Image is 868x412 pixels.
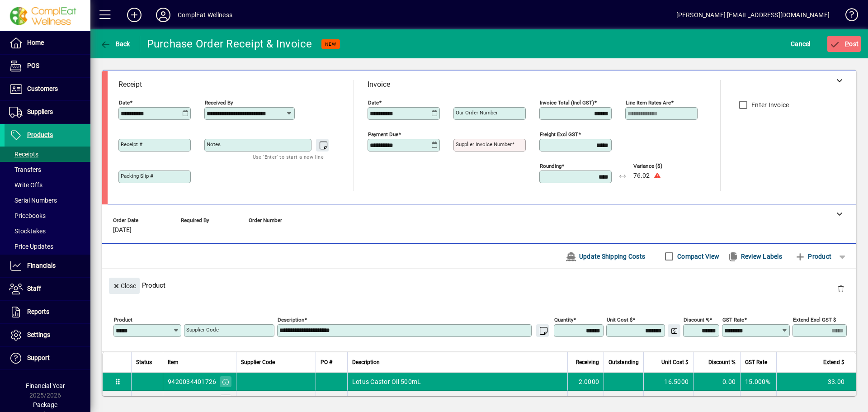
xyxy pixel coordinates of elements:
button: Delete [830,278,852,299]
span: Outstanding [609,357,639,367]
span: Suppliers [27,108,53,115]
a: Transfers [5,162,90,177]
span: 19.5000 [664,395,689,404]
span: [DATE] [113,227,132,234]
mat-label: Received by [205,99,233,106]
span: Customers [27,85,58,92]
button: Update Shipping Costs [562,248,649,265]
label: Enter Invoice [750,100,789,109]
button: Back [98,36,132,52]
a: Staff [5,278,90,300]
a: Suppliers [5,101,90,123]
td: 33.00 [776,373,856,391]
span: Status [136,357,152,367]
span: POS [27,62,39,69]
mat-label: Our order number [456,109,498,116]
label: Compact View [675,252,719,261]
span: Support [27,354,50,361]
td: 0.00 [693,373,740,391]
mat-label: Product [114,317,132,323]
button: Cancel [788,36,813,52]
span: Review Labels [727,249,782,264]
mat-label: GST rate [722,317,744,323]
mat-label: Extend excl GST $ [793,317,836,323]
mat-label: Quantity [554,317,573,323]
mat-label: Rounding [540,163,561,169]
mat-label: Date [368,99,379,106]
div: [PERSON_NAME] [EMAIL_ADDRESS][DOMAIN_NAME] [676,8,830,22]
button: Post [827,36,861,52]
td: Lotus Sweet Almond Oil 1L [347,391,567,409]
button: Close [109,278,140,294]
mat-label: Packing Slip # [121,173,153,179]
mat-label: Unit Cost $ [607,317,632,323]
span: Financials [27,262,56,269]
mat-label: Supplier invoice number [456,141,512,147]
span: P [845,40,849,47]
a: Customers [5,78,90,100]
mat-label: Discount % [684,317,709,323]
span: 16.5000 [664,377,689,386]
a: Price Updates [5,239,90,254]
span: Back [100,40,130,47]
span: Receiving [576,357,599,367]
span: PO # [321,357,332,367]
span: - [181,227,183,234]
span: Serial Numbers [9,197,57,204]
button: Add [120,7,149,23]
span: Supplier Code [241,357,275,367]
mat-label: Description [278,317,304,323]
td: 39.00 [776,391,856,409]
mat-label: Invoice Total (incl GST) [540,99,594,106]
mat-label: Freight excl GST [540,131,578,137]
span: 2.0000 [579,395,599,404]
span: Receipts [9,151,38,158]
td: 15.000% [740,373,776,391]
span: GST Rate [745,357,767,367]
span: Transfers [9,166,41,173]
span: Package [33,401,57,408]
span: Settings [27,331,50,338]
span: Price Updates [9,243,53,250]
div: LSA1L [168,395,187,404]
span: ost [830,40,859,47]
span: Item [168,357,179,367]
mat-label: Notes [207,141,221,147]
span: Extend $ [823,357,844,367]
td: 15.000% [740,391,776,409]
mat-label: Receipt # [121,141,142,147]
span: Variance ($) [633,163,688,169]
mat-hint: Use 'Enter' to start a new line [253,152,324,162]
div: 9420034401726 [168,377,216,386]
span: Products [27,131,53,138]
td: 0.00 [693,391,740,409]
span: Home [27,39,44,46]
span: Pricebooks [9,212,46,219]
span: 2.0000 [579,377,599,386]
span: Financial Year [26,382,65,389]
span: Staff [27,285,41,292]
td: Lotus Castor Oil 500mL [347,373,567,391]
a: Receipts [5,147,90,162]
span: Write Offs [9,181,42,189]
button: Review Labels [724,248,786,265]
a: Write Offs [5,177,90,193]
a: POS [5,55,90,77]
button: Profile [149,7,178,23]
span: - [249,227,250,234]
app-page-header-button: Back [90,36,140,52]
mat-label: Payment due [368,131,398,137]
a: Stocktakes [5,223,90,239]
app-page-header-button: Close [107,281,142,289]
span: Close [113,279,136,294]
a: Support [5,347,90,369]
span: Reports [27,308,49,315]
a: Serial Numbers [5,193,90,208]
div: ComplEat Wellness [178,8,232,22]
div: Product [102,269,856,302]
span: NEW [325,41,336,47]
span: Cancel [791,37,811,51]
button: Product [790,248,836,265]
a: Financials [5,255,90,277]
app-page-header-button: Delete [830,284,852,293]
